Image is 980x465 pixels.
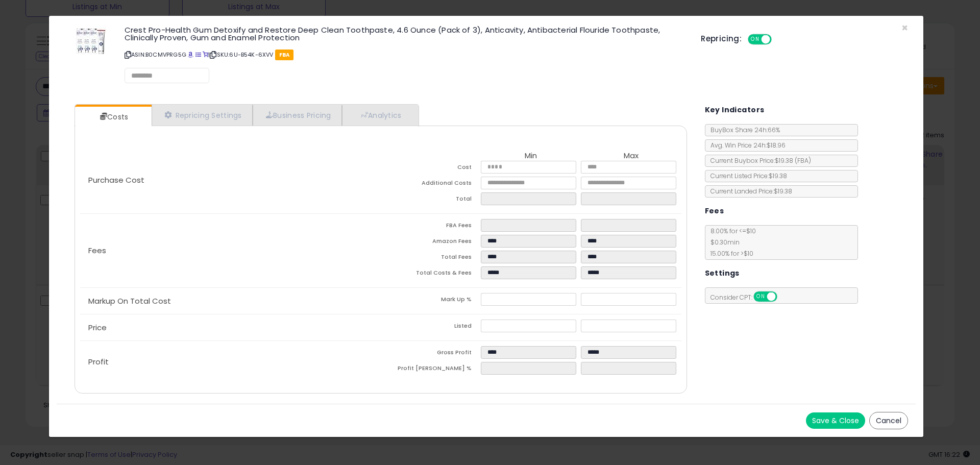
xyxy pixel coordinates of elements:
h5: Fees [705,205,724,217]
td: Profit [PERSON_NAME] % [381,362,481,378]
h5: Settings [705,267,740,280]
span: 8.00 % for <= $10 [705,227,756,258]
span: BuyBox Share 24h: 66% [705,126,780,134]
p: Markup On Total Cost [80,297,381,305]
td: Amazon Fees [381,235,481,251]
span: $19.38 [775,156,811,165]
a: Business Pricing [253,105,342,126]
p: Price [80,324,381,332]
a: All offer listings [195,51,201,59]
td: Total [381,192,481,208]
td: FBA Fees [381,219,481,235]
p: Purchase Cost [80,176,381,184]
p: Profit [80,358,381,366]
a: Costs [75,107,151,127]
a: BuyBox page [188,51,193,59]
span: Current Landed Price: $19.38 [705,187,792,195]
span: ON [754,292,767,301]
td: Mark Up % [381,293,481,309]
img: 51CxEpj04fL._SL60_.jpg [76,26,106,57]
button: Cancel [869,412,908,429]
a: Repricing Settings [152,105,253,126]
h5: Key Indicators [705,104,765,116]
span: OFF [770,35,787,44]
span: $0.30 min [705,238,740,247]
th: Max [581,152,681,161]
span: ON [749,35,762,44]
td: Additional Costs [381,177,481,192]
span: FBA [275,50,294,60]
span: OFF [775,292,792,301]
h3: Crest Pro-Health Gum Detoxify and Restore Deep Clean Toothpaste, 4.6 Ounce (Pack of 3), Anticavit... [125,26,685,41]
th: Min [481,152,581,161]
td: Listed [381,320,481,335]
p: Fees [80,247,381,255]
td: Gross Profit [381,346,481,362]
a: Your listing only [203,51,208,59]
p: ASIN: B0CMVPRG5G | SKU: 6U-B54K-6XVV [125,46,685,63]
span: Current Listed Price: $19.38 [705,172,787,180]
h5: Repricing: [701,35,742,43]
a: Analytics [342,105,418,126]
td: Total Fees [381,251,481,266]
span: × [901,20,908,35]
button: Save & Close [806,412,865,429]
span: ( FBA ) [795,156,811,165]
span: Current Buybox Price: [705,156,811,165]
span: 15.00 % for > $10 [705,249,753,258]
td: Total Costs & Fees [381,266,481,282]
td: Cost [381,161,481,177]
span: Avg. Win Price 24h: $18.96 [705,141,786,150]
span: Consider CPT: [705,293,791,302]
